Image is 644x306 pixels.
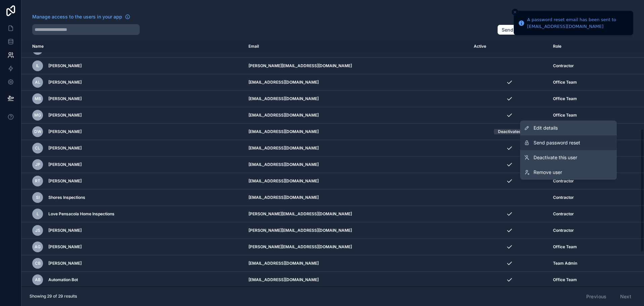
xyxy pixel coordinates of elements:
span: Remove user [534,169,562,176]
span: IL [36,63,39,69]
td: [EMAIL_ADDRESS][DOMAIN_NAME] [244,74,470,91]
th: Name [21,40,244,53]
span: [PERSON_NAME] [48,244,82,250]
span: [PERSON_NAME] [48,145,82,151]
span: L [37,211,39,217]
div: scrollable content [21,40,644,287]
a: Remove user [520,165,617,180]
td: [EMAIL_ADDRESS][DOMAIN_NAME] [244,272,470,288]
span: JP [35,162,40,167]
td: [PERSON_NAME][EMAIL_ADDRESS][DOMAIN_NAME] [244,58,470,74]
span: Contractor [553,211,574,217]
span: CL [35,145,40,151]
span: Edit details [534,125,558,131]
span: AB [35,277,41,282]
button: Send invite [PERSON_NAME] [497,25,574,35]
div: Deactivated [498,129,521,134]
th: Role [549,40,614,53]
a: Manage access to the users in your app [32,13,130,20]
span: Office Team [553,80,577,85]
span: Automation Bot [48,277,78,282]
td: [PERSON_NAME][EMAIL_ADDRESS][DOMAIN_NAME] [244,239,470,255]
td: [PERSON_NAME][EMAIL_ADDRESS][DOMAIN_NAME] [244,222,470,239]
span: [PERSON_NAME] [48,162,82,167]
span: SI [36,195,40,200]
span: AG [35,244,41,250]
span: Contractor [553,228,574,233]
button: Close toast [512,9,518,15]
td: [EMAIL_ADDRESS][DOMAIN_NAME] [244,107,470,124]
span: [PERSON_NAME] [48,80,82,85]
td: [EMAIL_ADDRESS][DOMAIN_NAME] [244,140,470,157]
a: Edit details [520,121,617,135]
span: JS [35,228,40,233]
a: Deactivate this user [520,150,617,165]
div: A password reset email has been sent to [EMAIL_ADDRESS][DOMAIN_NAME] [527,16,628,30]
span: [PERSON_NAME] [48,228,82,233]
span: CB [35,261,41,266]
span: Office Team [553,277,577,282]
span: Shores Inspections [48,195,85,200]
span: [PERSON_NAME] [48,178,82,184]
span: Deactivate this user [534,154,577,161]
td: [EMAIL_ADDRESS][DOMAIN_NAME] [244,124,470,140]
th: Email [244,40,470,53]
td: [EMAIL_ADDRESS][DOMAIN_NAME] [244,91,470,107]
span: Send password reset [534,139,580,146]
td: [PERSON_NAME][EMAIL_ADDRESS][DOMAIN_NAME] [244,206,470,222]
span: [PERSON_NAME] [48,96,82,101]
span: Team Admin [553,261,577,266]
span: AL [35,80,40,85]
span: RT [35,178,40,184]
span: Contractor [553,178,574,184]
td: [EMAIL_ADDRESS][DOMAIN_NAME] [244,173,470,189]
button: Send password reset [520,135,617,150]
th: Active [470,40,549,53]
span: Office Team [553,113,577,118]
span: [PERSON_NAME] [48,129,82,134]
td: [EMAIL_ADDRESS][DOMAIN_NAME] [244,157,470,173]
span: Office Team [553,96,577,101]
td: [EMAIL_ADDRESS][DOMAIN_NAME] [244,255,470,272]
span: Contractor [553,63,574,69]
span: [PERSON_NAME] [48,113,82,118]
span: Contractor [553,195,574,200]
span: Love Pensacola Home Inspections [48,211,114,217]
span: MB [35,96,41,101]
span: Showing 29 of 29 results [30,294,77,299]
span: DW [34,129,41,134]
span: Manage access to the users in your app [32,13,122,20]
td: [EMAIL_ADDRESS][DOMAIN_NAME] [244,189,470,206]
span: [PERSON_NAME] [48,261,82,266]
span: [PERSON_NAME] [48,63,82,69]
span: Office Team [553,244,577,250]
span: MG [34,113,41,118]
